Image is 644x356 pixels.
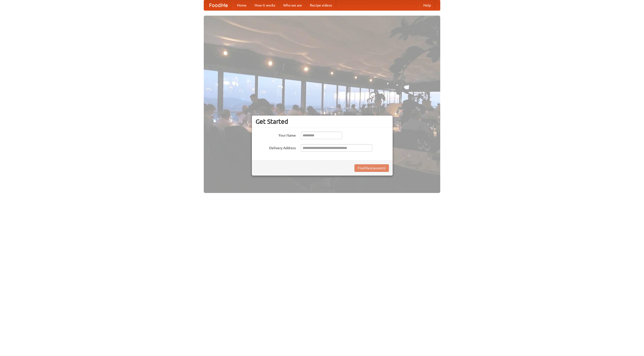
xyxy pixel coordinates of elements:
button: Find Restaurants! [354,164,389,172]
a: FoodMe [204,0,233,10]
a: Who we are [279,0,306,10]
a: Help [419,0,435,10]
label: Delivery Address [256,144,296,150]
a: Recipe videos [306,0,336,10]
a: Home [233,0,251,10]
a: How it works [251,0,279,10]
h3: Get Started [256,118,389,125]
label: Your Name [256,132,296,138]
